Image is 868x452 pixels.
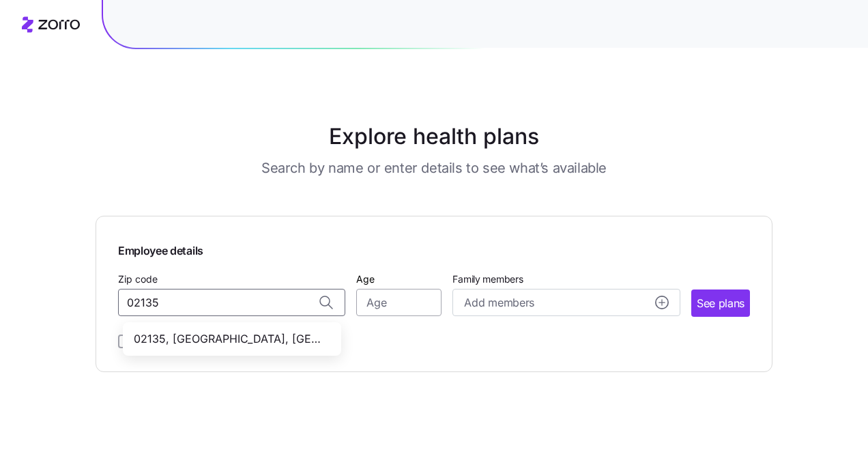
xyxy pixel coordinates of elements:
[452,272,680,286] span: Family members
[130,120,739,153] h1: Explore health plans
[134,330,325,348] span: 02135, [GEOGRAPHIC_DATA], [GEOGRAPHIC_DATA]
[464,294,534,311] span: Add members
[697,295,744,312] span: See plans
[356,272,375,287] label: Age
[118,272,158,287] label: Zip code
[452,289,680,316] button: Add membersadd icon
[118,289,345,316] input: Zip code
[261,158,607,178] h3: Search by name or enter details to see what’s available
[655,296,669,309] svg: add icon
[118,238,203,259] span: Employee details
[356,289,442,316] input: Age
[691,289,750,317] button: See plans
